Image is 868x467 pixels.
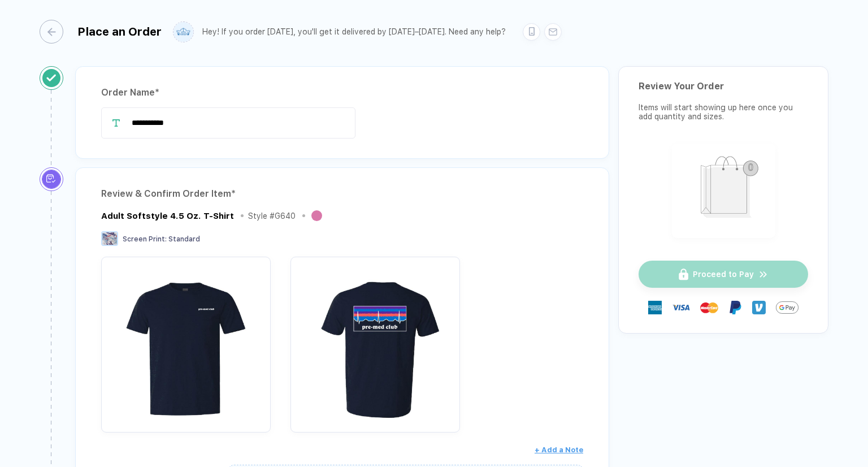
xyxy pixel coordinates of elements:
span: + Add a Note [535,446,583,454]
img: 1756736923584ylzuc_nt_front.png [107,262,265,421]
img: master-card [700,299,718,317]
img: Paypal [728,301,742,314]
div: Order Name [101,84,583,102]
img: Google Pay [776,296,798,319]
span: Standard [168,235,200,243]
div: Adult Softstyle 4.5 Oz. T-Shirt [101,211,234,221]
img: shopping_bag.png [677,149,770,231]
button: + Add a Note [535,441,583,459]
div: Hey! If you order [DATE], you'll get it delivered by [DATE]–[DATE]. Need any help? [202,27,506,37]
img: user profile [173,22,193,42]
div: Review Your Order [639,81,808,92]
img: 1756736923584yzrdz_nt_back.png [296,262,454,421]
div: Place an Order [77,25,162,38]
div: Review & Confirm Order Item [101,185,583,203]
img: express [648,301,662,314]
img: Venmo [752,301,766,314]
div: Items will start showing up here once you add quantity and sizes. [639,103,808,121]
div: Style # G640 [248,211,296,220]
span: Screen Print : [123,235,167,243]
img: visa [672,299,690,317]
img: Screen Print [101,231,118,246]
